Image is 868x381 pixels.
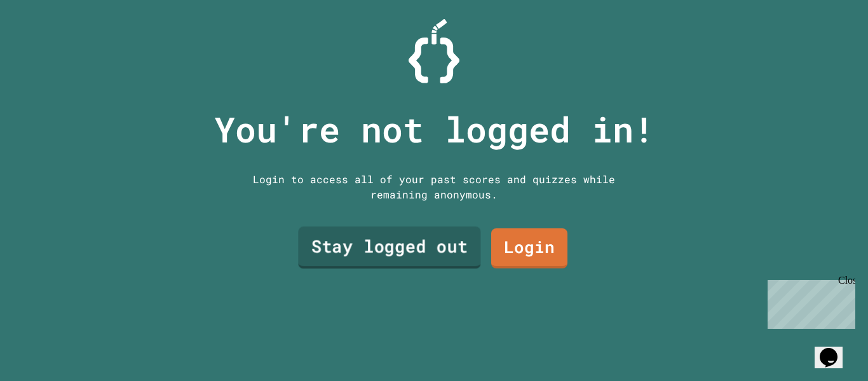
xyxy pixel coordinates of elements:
iframe: chat widget [815,330,855,368]
iframe: chat widget [763,275,855,329]
p: You're not logged in! [214,103,654,156]
div: Login to access all of your past scores and quizzes while remaining anonymous. [243,172,625,202]
a: Login [491,228,567,268]
img: Logo.svg [409,19,459,83]
div: Chat with us now!Close [5,5,88,81]
a: Stay logged out [298,226,480,268]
